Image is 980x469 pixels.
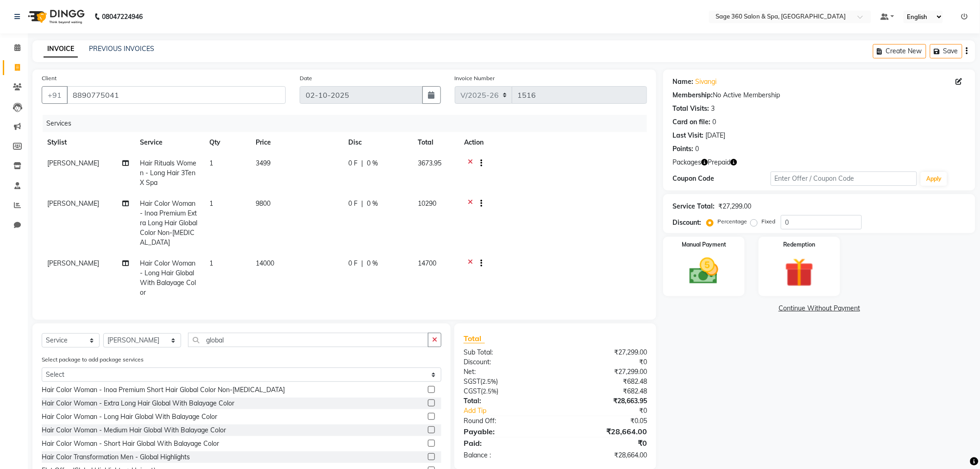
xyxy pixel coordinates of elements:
[464,387,481,395] span: CGST
[672,202,715,211] div: Service Total:
[672,174,770,184] div: Coupon Code
[367,158,378,168] span: 0 %
[482,378,496,385] span: 2.5%
[300,74,312,82] label: Date
[672,104,709,114] div: Total Visits:
[102,4,143,30] b: 08047224946
[555,426,654,437] div: ₹28,664.00
[140,159,196,187] span: Hair Rituals Women - Long Hair 3TenX Spa
[188,333,428,347] input: Search or Scan
[555,387,654,396] div: ₹682.48
[457,377,555,387] div: ( )
[256,259,274,267] span: 14000
[140,259,196,297] span: Hair Color Woman - Long Hair Global With Balayage Color
[457,416,555,426] div: Round Off:
[776,254,823,291] img: _gift.svg
[555,377,654,387] div: ₹682.48
[457,357,555,367] div: Discount:
[705,131,725,140] div: [DATE]
[418,159,441,167] span: 3673.95
[457,450,555,460] div: Balance :
[672,117,710,127] div: Card on file:
[209,199,213,208] span: 1
[555,416,654,426] div: ₹0.05
[457,387,555,396] div: ( )
[873,44,926,58] button: Create New
[418,259,436,267] span: 14700
[67,86,286,104] input: Search by Name/Mobile/Email/Code
[464,377,480,386] span: SGST
[134,132,204,153] th: Service
[44,41,78,57] a: INVOICE
[204,132,250,153] th: Qty
[43,115,654,132] div: Services
[717,217,747,226] label: Percentage
[672,144,693,154] div: Points:
[367,199,378,209] span: 0 %
[47,159,99,167] span: [PERSON_NAME]
[784,241,816,249] label: Redemption
[672,218,701,228] div: Discount:
[459,132,647,153] th: Action
[708,158,730,167] span: Prepaid
[555,396,654,406] div: ₹28,663.95
[695,144,699,154] div: 0
[42,412,217,422] div: Hair Color Woman - Long Hair Global With Balayage Color
[672,158,701,167] span: Packages
[367,259,378,268] span: 0 %
[348,259,358,268] span: 0 F
[209,259,213,267] span: 1
[483,387,496,395] span: 2.5%
[343,132,412,153] th: Disc
[42,355,144,364] label: Select package to add package services
[348,158,358,168] span: 0 F
[555,437,654,449] div: ₹0
[672,90,713,100] div: Membership:
[42,439,219,449] div: Hair Color Woman - Short Hair Global With Balayage Color
[209,159,213,167] span: 1
[42,425,226,435] div: Hair Color Woman - Medium Hair Global With Balayage Color
[140,199,197,247] span: Hair Color Woman - Inoa Premium Extra Long Hair Global Color Non-[MEDICAL_DATA]
[42,452,190,462] div: Hair Color Transformation Men - Global Highlights
[672,131,704,140] div: Last Visit:
[680,254,728,288] img: _cash.svg
[250,132,343,153] th: Price
[555,367,654,377] div: ₹27,299.00
[695,77,716,87] a: Sivangi
[771,171,917,186] input: Enter Offer / Coupon Code
[47,199,99,208] span: [PERSON_NAME]
[672,77,693,87] div: Name:
[921,172,947,186] button: Apply
[711,104,715,114] div: 3
[464,334,485,343] span: Total
[455,74,495,82] label: Invoice Number
[348,199,358,209] span: 0 F
[457,426,555,437] div: Payable:
[665,304,974,313] a: Continue Without Payment
[42,399,234,408] div: Hair Color Woman - Extra Long Hair Global With Balayage Color
[361,199,363,209] span: |
[89,44,154,53] a: PREVIOUS INVOICES
[457,348,555,357] div: Sub Total:
[555,357,654,367] div: ₹0
[42,385,285,395] div: Hair Color Woman - Inoa Premium Short Hair Global Color Non-[MEDICAL_DATA]
[555,450,654,460] div: ₹28,664.00
[761,217,775,226] label: Fixed
[24,4,87,30] img: logo
[361,158,363,168] span: |
[412,132,459,153] th: Total
[42,74,57,82] label: Client
[418,199,436,208] span: 10290
[457,406,572,416] a: Add Tip
[361,259,363,268] span: |
[555,348,654,357] div: ₹27,299.00
[42,86,68,104] button: +91
[256,159,270,167] span: 3499
[930,44,962,58] button: Save
[256,199,270,208] span: 9800
[457,367,555,377] div: Net:
[47,259,99,267] span: [PERSON_NAME]
[712,117,716,127] div: 0
[672,90,966,100] div: No Active Membership
[457,396,555,406] div: Total:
